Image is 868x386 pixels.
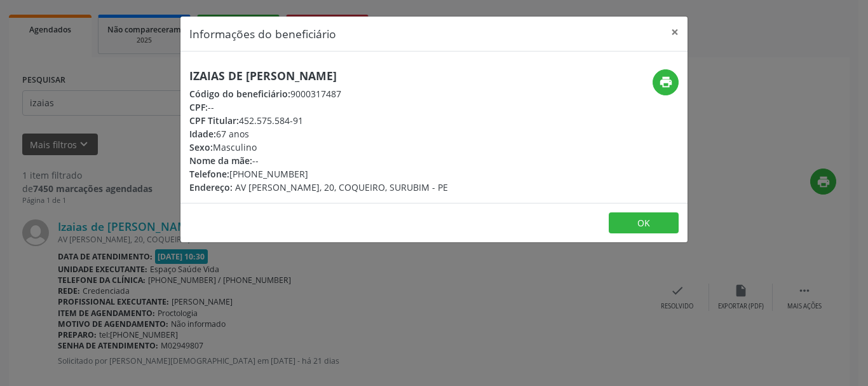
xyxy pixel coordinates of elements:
[189,114,239,127] span: CPF Titular:
[189,167,448,181] div: [PHONE_NUMBER]
[189,141,213,153] span: Sexo:
[189,181,233,193] span: Endereço:
[189,88,290,100] span: Código do beneficiário:
[189,101,208,113] span: CPF:
[662,17,688,48] button: Close
[189,69,448,83] h5: Izaias de [PERSON_NAME]
[609,212,679,234] button: OK
[189,87,448,100] div: 9000317487
[189,128,216,140] span: Idade:
[189,155,252,167] span: Nome da mãe:
[189,141,448,154] div: Masculino
[653,69,679,95] button: print
[189,100,448,114] div: --
[235,181,448,193] span: AV [PERSON_NAME], 20, COQUEIRO, SURUBIM - PE
[189,114,448,127] div: 452.575.584-91
[659,75,673,89] i: print
[189,154,448,167] div: --
[189,25,336,42] h5: Informações do beneficiário
[189,127,448,141] div: 67 anos
[189,168,229,180] span: Telefone:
